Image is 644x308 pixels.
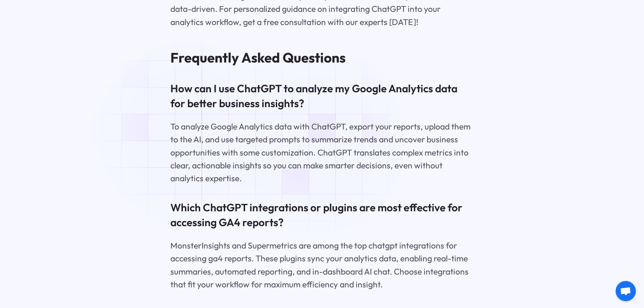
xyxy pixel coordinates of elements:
div: 채팅 열기 [616,281,636,301]
h3: Which ChatGPT integrations or plugins are most effective for accessing GA4 reports? [170,200,474,230]
p: To analyze Google Analytics data with ChatGPT, export your reports, upload them to the AI, and us... [170,120,474,185]
h2: Frequently Asked Questions [170,50,474,66]
h3: How can I use ChatGPT to analyze my Google Analytics data for better business insights? [170,81,474,111]
p: MonsterInsights and Supermetrics are among the top chatgpt integrations for accessing ga4 reports... [170,239,474,291]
